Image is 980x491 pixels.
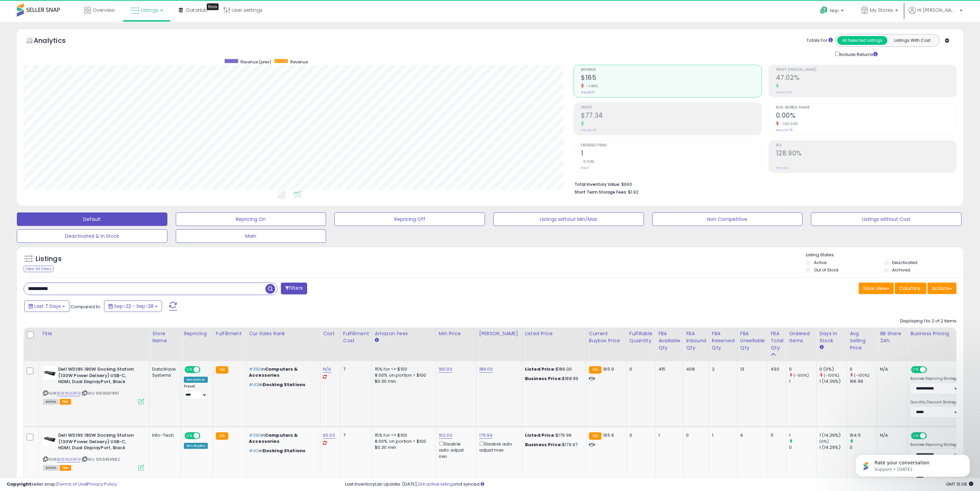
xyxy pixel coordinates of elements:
div: $0.30 min [375,444,431,451]
div: 1 (14.29%) [819,432,847,438]
b: Business Price: [525,375,562,382]
label: Quantity Discount Strategy: [910,400,959,405]
span: #43 [249,381,259,388]
div: Business Pricing [910,330,979,337]
button: Non Competitive [652,212,803,226]
label: Out of Stock [814,267,839,273]
div: N/A [880,366,902,372]
small: FBA [216,432,228,440]
button: Filters [281,283,307,294]
h2: $77.34 [581,112,761,121]
b: Dell WD19S 180W Docking Station (130W Power Delivery) USB-C, HDMI, Dual DisplayPort, Black [58,366,140,387]
div: BB Share 24h. [880,330,905,344]
small: FBA [589,366,601,374]
span: Profit [PERSON_NAME] [776,68,956,72]
small: Prev: 1 [581,166,589,170]
div: 7 [343,432,367,438]
div: 415 [658,366,678,372]
div: N/A [880,432,902,438]
span: Columns [899,285,920,292]
span: Avg. Buybox Share [776,106,956,110]
span: Hi [PERSON_NAME] [917,7,958,13]
div: 0 [850,366,877,372]
button: Last 7 Days [24,300,69,312]
b: Dell WD19S 180W Docking Station (130W Power Delivery) USB-C, HDMI, Dual DisplayPort, Black [58,432,140,453]
div: Current Buybox Price [589,330,624,344]
a: B08XNJDRFB [57,391,80,396]
div: 9 [740,432,763,438]
button: All Selected Listings [837,36,887,45]
a: N/A [323,366,331,373]
div: Fulfillable Quantity [629,330,653,344]
div: 0 [789,366,816,372]
div: FBA Unsellable Qty [740,330,765,351]
button: Default [17,212,167,226]
h2: 47.02% [776,74,956,83]
span: FBA [60,465,71,471]
a: Help [815,1,850,22]
button: Columns [895,283,926,294]
span: ON [912,367,920,373]
p: Listing States: [806,252,963,258]
b: Business Price: [525,441,562,448]
span: Docking Stations [263,381,305,388]
button: Sep-22 - Sep-28 [104,300,162,312]
div: 0 [686,432,704,438]
span: Overview [93,7,115,13]
span: #43 [249,447,259,454]
small: (-100%) [793,373,809,378]
div: 8.00% on portion > $100 [375,438,431,444]
div: 7 [343,366,367,372]
div: Avg Selling Price [850,330,874,351]
span: OFF [199,433,210,439]
img: 316FBdvsaBL._SL40_.jpg [43,432,57,446]
div: Clear All Filters [24,266,54,272]
div: 0 (0%) [819,366,847,372]
div: 408 [686,366,704,372]
span: 165.9 [603,432,614,438]
div: ASIN: [43,366,144,404]
div: Fulfillment Cost [343,330,369,344]
div: 2 [712,366,732,372]
span: ON [185,367,194,373]
span: OFF [199,367,210,373]
a: 179.99 [479,432,492,439]
span: | SKU: 1059567891 [81,391,119,396]
p: in [249,432,315,444]
div: ASIN: [43,432,144,470]
div: Ordered Items [789,330,814,344]
label: Deactivated [892,260,917,265]
small: FBA [589,432,601,440]
span: FBA [60,399,71,405]
div: $189.00 [525,366,581,372]
div: Cost [323,330,337,337]
b: Listed Price: [525,366,556,372]
div: 0 [629,432,650,438]
div: 15% for <= $100 [375,432,431,438]
span: My Stores [870,7,893,13]
b: Short Term Storage Fees: [575,189,627,195]
div: 13 [740,366,763,372]
h5: Analytics [34,36,79,47]
button: Listings without Min/Max [493,212,644,226]
div: [PERSON_NAME] [479,330,519,337]
div: Disable auto adjust max [479,440,517,453]
div: 8.00% on portion > $100 [375,372,431,378]
div: $179.97 [525,442,581,448]
div: $0.30 min [375,378,431,384]
b: Total Inventory Value: [575,181,620,187]
small: -1.49% [584,84,598,89]
div: FBA Reserved Qty [712,330,734,351]
div: Include Returns [830,50,886,58]
div: Disable auto adjust min [439,440,471,460]
div: 1 (14.29%) [819,444,847,451]
button: Deactivated & In Stock [17,229,167,243]
div: 430 [771,366,781,372]
span: Revenue [581,68,761,72]
span: Listings [141,7,158,13]
h2: 128.90% [776,149,956,158]
a: Privacy Policy [87,481,117,487]
div: Last InventoryLab Update: [DATE], not synced. [345,481,974,488]
small: Prev: N/A [776,166,789,170]
h2: 1 [581,149,761,158]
